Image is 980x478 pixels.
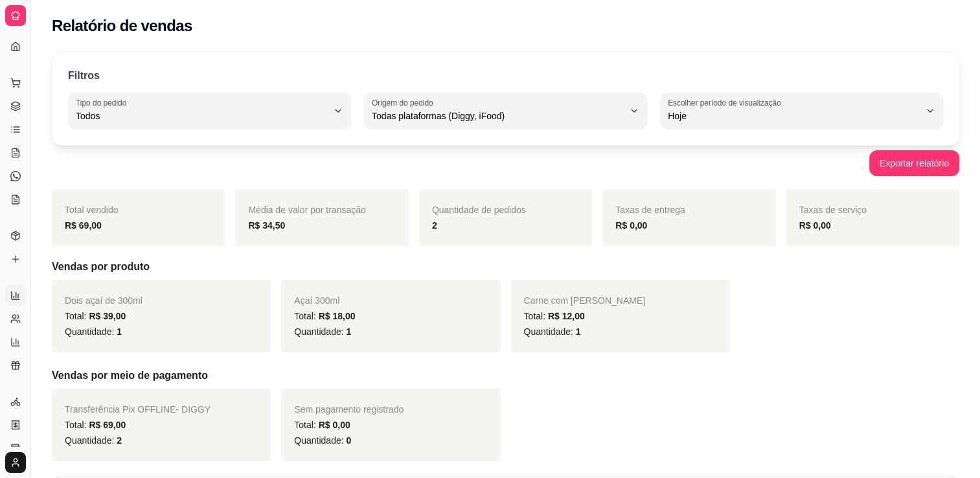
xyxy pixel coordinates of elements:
strong: R$ 0,00 [615,220,647,231]
button: Tipo do pedidoTodos [68,93,351,129]
h2: Relatório de vendas [52,16,192,36]
span: Sem pagamento registrado [294,404,404,415]
span: 2 [117,435,122,446]
span: Quantidade: [65,326,122,337]
span: Total: [65,420,126,430]
span: R$ 0,00 [319,420,350,430]
span: R$ 39,00 [89,311,126,321]
label: Origem do pedido [372,97,437,108]
label: Tipo do pedido [76,97,131,108]
span: Hoje [668,109,920,122]
span: 0 [346,435,351,446]
span: Quantidade: [524,326,581,337]
span: Quantidade: [65,435,122,446]
strong: 2 [432,220,437,231]
span: Média de valor por transação [248,205,365,215]
span: 1 [346,326,351,337]
span: Quantidade: [294,326,351,337]
h5: Vendas por meio de pagamento [52,368,959,383]
span: Quantidade de pedidos [432,205,526,215]
label: Escolher período de visualização [668,97,785,108]
span: Total: [65,311,126,321]
span: Taxas de entrega [615,205,685,215]
span: 1 [576,326,581,337]
strong: R$ 69,00 [65,220,102,231]
button: Escolher período de visualizaçãoHoje [660,93,943,129]
strong: R$ 34,50 [248,220,285,231]
span: Carne com [PERSON_NAME] [524,295,646,306]
span: Todas plataformas (Diggy, iFood) [372,109,624,122]
span: Taxas de serviço [799,205,867,215]
span: Total: [524,311,585,321]
button: Origem do pedidoTodas plataformas (Diggy, iFood) [364,93,647,129]
span: Total: [294,420,350,430]
span: 1 [117,326,122,337]
span: Total: [294,311,355,321]
h5: Vendas por produto [52,259,959,275]
span: Quantidade: [294,435,351,446]
span: R$ 12,00 [548,311,585,321]
span: Dois açaí de 300ml [65,295,142,306]
strong: R$ 0,00 [799,220,831,231]
span: R$ 18,00 [319,311,356,321]
span: Todos [76,109,328,122]
p: Filtros [68,68,100,84]
button: Exportar relatório [869,150,959,176]
span: Transferência Pix OFFLINE - DIGGY [65,404,211,415]
span: R$ 69,00 [89,420,126,430]
span: Total vendido [65,205,119,215]
span: Açaí 300ml [294,295,339,306]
